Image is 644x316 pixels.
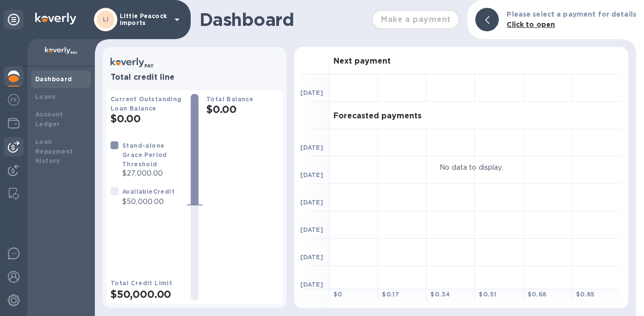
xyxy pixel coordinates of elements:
[35,93,56,100] b: Loans
[300,226,323,233] b: [DATE]
[35,13,76,24] img: Logo
[440,162,503,172] p: No data to display.
[122,197,175,207] p: $50,000.00
[111,73,279,82] h3: Total credit line
[122,188,175,195] b: Available Credit
[111,279,172,287] b: Total Credit Limit
[206,95,253,103] b: Total Balance
[35,138,73,165] b: Loan Repayment History
[8,94,20,106] img: Foreign exchange
[8,117,20,129] img: Wallets
[576,291,595,298] b: $ 0.85
[120,13,169,26] p: Little Peacock Imports
[103,16,109,23] b: LI
[300,281,323,288] b: [DATE]
[35,75,72,83] b: Dashboard
[333,291,342,298] b: $ 0
[200,9,367,30] h1: Dashboard
[111,95,182,112] b: Current Outstanding Loan Balance
[507,21,555,28] b: Click to open
[333,57,391,66] h3: Next payment
[300,199,323,206] b: [DATE]
[479,291,496,298] b: $ 0.51
[4,10,23,29] div: Unpin categories
[300,144,323,151] b: [DATE]
[300,89,323,96] b: [DATE]
[111,288,183,300] h2: $50,000.00
[300,253,323,261] b: [DATE]
[122,168,183,179] p: $27,000.00
[35,111,63,128] b: Account Ledger
[300,171,323,179] b: [DATE]
[382,291,399,298] b: $ 0.17
[507,10,636,18] b: Please select a payment for details
[430,291,450,298] b: $ 0.34
[528,291,547,298] b: $ 0.68
[206,103,279,115] h2: $0.00
[122,142,167,168] b: Stand-alone Grace Period Threshold
[111,113,183,125] h2: $0.00
[333,112,422,121] h3: Forecasted payments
